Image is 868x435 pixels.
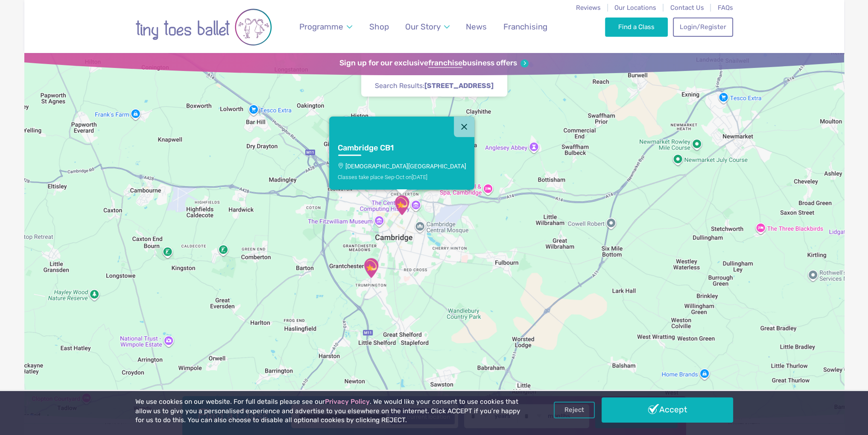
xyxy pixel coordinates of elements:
a: Sign up for our exclusivefranchisebusiness offers [339,59,529,68]
a: Login/Register [673,18,733,36]
a: Reject [554,402,595,418]
a: Find a Class [605,18,668,36]
button: Close [453,116,474,137]
strong: franchise [428,59,462,68]
a: FAQs [718,4,733,12]
a: Franchising [499,17,551,37]
span: Programme [299,22,343,32]
span: Franchising [503,22,547,32]
span: News [466,22,487,32]
p: [DEMOGRAPHIC_DATA][GEOGRAPHIC_DATA] [337,162,466,169]
a: Contact Us [670,4,704,12]
a: Privacy Policy [325,398,370,406]
img: tiny toes ballet [135,6,272,49]
span: Shop [369,22,389,32]
p: We use cookies on our website. For full details please see our . We would like your consent to us... [135,397,524,425]
div: Classes take place Sep-Oct on [337,173,466,180]
div: Trumpington Village Hall [360,257,382,279]
a: Programme [295,17,356,37]
a: Cambridge CB1[DEMOGRAPHIC_DATA][GEOGRAPHIC_DATA]Classes take place Sep-Oct on[DATE] [329,137,474,189]
h3: Cambridge CB1 [337,143,450,153]
div: St Matthew's Church [391,194,412,216]
span: Our Story [405,22,441,32]
a: News [462,17,491,37]
span: [DATE] [411,173,427,180]
a: Our Locations [614,4,656,12]
a: Reviews [576,4,601,12]
a: Accept [602,397,733,422]
strong: [STREET_ADDRESS] [424,82,494,90]
a: Our Story [401,17,453,37]
a: Shop [365,17,393,37]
